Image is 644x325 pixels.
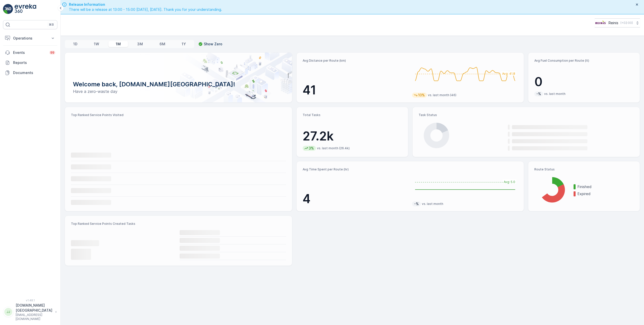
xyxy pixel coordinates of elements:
[595,20,607,26] img: Reinis-Logo-Vrijstaand_Tekengebied-1-copy2_aBO4n7j.png
[536,91,542,96] p: -%
[419,113,634,117] p: Task Status
[73,88,284,94] p: Have a zero-waste day
[71,113,286,117] p: Top Ranked Service Points Visited
[609,20,618,25] p: Reinis
[303,113,402,117] p: Total Tasks
[578,184,634,189] p: Finished
[69,2,222,7] span: Release Information
[303,59,408,63] p: Avg Distance per Route (km)
[3,68,57,78] a: Documents
[303,191,408,206] p: 4
[69,7,222,12] span: There will be a release at 13:00 - 15:00 [DATE], [DATE]. Thank you for your understanding.
[13,36,47,41] p: Operations
[620,21,633,25] p: ( +02:00 )
[428,93,456,97] p: vs. last month (46)
[137,42,143,47] p: 3M
[204,42,222,47] p: Show Zero
[534,59,634,63] p: Avg Fuel Consumption per Route (lt)
[49,23,54,27] p: ⌘B
[303,129,402,144] p: 27.2k
[308,146,314,151] p: 3%
[3,48,57,58] a: Events99
[414,201,419,206] p: -%
[544,92,566,96] p: vs. last month
[94,42,99,47] p: 1W
[3,33,57,43] button: Operations
[73,80,284,88] p: Welcome back, [DOMAIN_NAME][GEOGRAPHIC_DATA]!
[16,303,53,313] p: [DOMAIN_NAME][GEOGRAPHIC_DATA]
[16,313,53,321] p: [EMAIL_ADDRESS][DOMAIN_NAME]
[303,83,408,98] p: 41
[3,299,57,302] span: v 1.48.1
[159,42,165,47] p: 6M
[3,4,13,14] img: logo
[71,222,286,226] p: Top Ranked Service Points Created Tasks
[595,18,640,27] button: Reinis(+02:00)
[13,60,55,65] p: Reports
[4,308,12,316] div: JJ
[418,93,425,98] p: 10%
[73,42,77,47] p: 1D
[13,50,46,55] p: Events
[303,167,408,171] p: Avg Time Spent per Route (hr)
[15,4,36,14] img: logo_light-DOdMpM7g.png
[13,70,55,75] p: Documents
[534,74,634,89] p: 0
[182,42,186,47] p: 1Y
[578,191,634,196] p: Expired
[50,51,54,55] p: 99
[3,303,57,321] button: JJ[DOMAIN_NAME][GEOGRAPHIC_DATA][EMAIL_ADDRESS][DOMAIN_NAME]
[116,42,121,47] p: 1M
[317,146,350,150] p: vs. last month (26.4k)
[422,202,443,206] p: vs. last month
[3,58,57,68] a: Reports
[534,167,634,171] p: Route Status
